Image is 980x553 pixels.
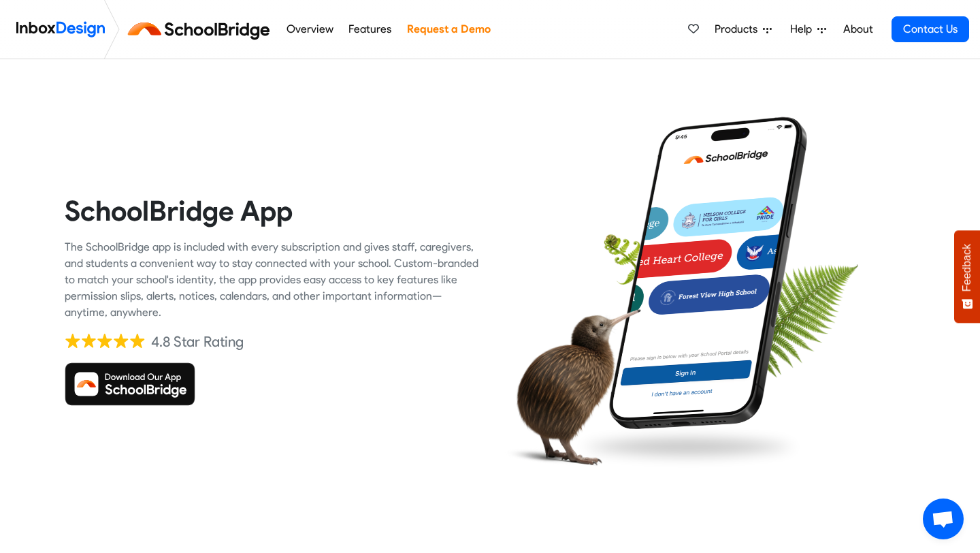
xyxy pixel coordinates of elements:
a: Features [345,16,395,43]
img: shadow.png [570,422,806,472]
a: Products [709,16,777,43]
img: Download SchoolBridge App [65,362,195,406]
div: Open chat [923,499,964,539]
a: Contact Us [892,16,969,42]
div: 4.8 Star Rating [151,332,244,352]
a: Help [785,16,832,43]
span: Help [790,21,817,37]
a: About [839,16,877,43]
div: The SchoolBridge app is included with every subscription and gives staff, caregivers, and student... [65,239,480,321]
button: Feedback - Show survey [954,230,980,323]
img: schoolbridge logo [125,13,278,46]
span: Products [715,21,763,37]
span: Feedback [961,244,973,291]
a: Request a Demo [403,16,494,43]
heading: SchoolBridge App [65,193,480,228]
img: phone.png [599,116,817,430]
a: Overview [282,16,337,43]
img: kiwi_bird.png [500,296,641,477]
